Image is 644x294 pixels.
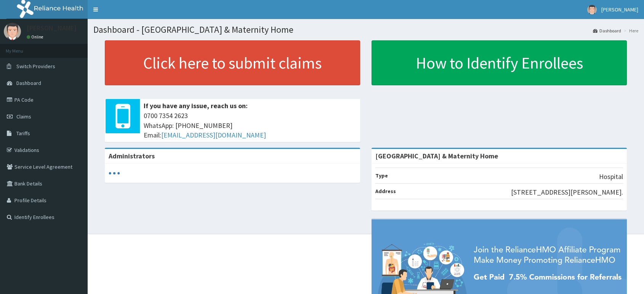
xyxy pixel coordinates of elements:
[27,34,45,40] a: Online
[375,172,388,179] b: Type
[144,111,356,140] span: 0700 7354 2623 WhatsApp: [PHONE_NUMBER] Email:
[93,25,638,35] h1: Dashboard - [GEOGRAPHIC_DATA] & Maternity Home
[622,27,638,34] li: Here
[144,101,248,110] b: If you have any issue, reach us on:
[105,40,360,85] a: Click here to submit claims
[511,187,623,197] p: [STREET_ADDRESS][PERSON_NAME].
[109,152,155,160] b: Administrators
[372,40,627,85] a: How to Identify Enrollees
[593,27,621,34] a: Dashboard
[27,25,77,32] p: [PERSON_NAME]
[161,131,266,139] a: [EMAIL_ADDRESS][DOMAIN_NAME]
[16,130,30,137] span: Tariffs
[4,23,21,40] img: User Image
[16,63,55,70] span: Switch Providers
[375,188,396,195] b: Address
[601,6,638,13] span: [PERSON_NAME]
[375,152,498,160] strong: [GEOGRAPHIC_DATA] & Maternity Home
[16,80,41,86] span: Dashboard
[587,5,597,14] img: User Image
[599,172,623,182] p: Hospital
[16,113,31,120] span: Claims
[109,168,120,179] svg: audio-loading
